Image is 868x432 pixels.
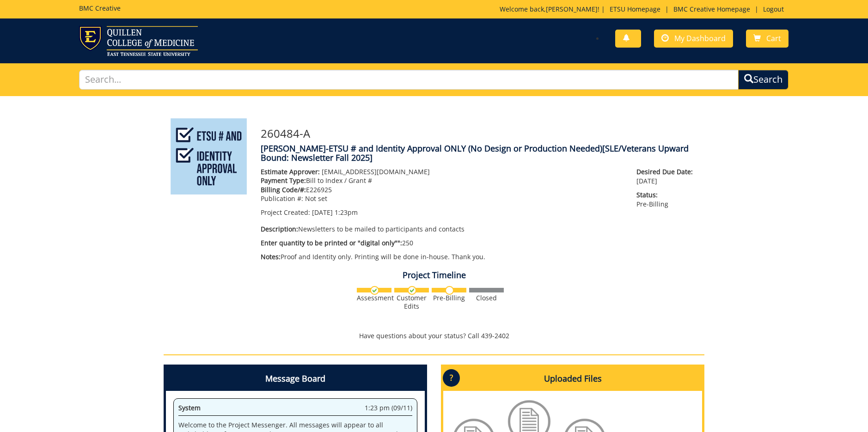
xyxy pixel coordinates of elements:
div: Pre-Billing [432,294,466,302]
p: Newsletters to be mailed to participants and contacts [261,225,623,234]
div: Assessment [357,294,391,302]
p: ? [443,369,460,387]
input: Search... [79,70,739,90]
img: Product featured image [171,118,247,195]
div: Customer Edits [394,294,429,310]
span: Not set [305,194,327,203]
a: Logout [758,5,789,13]
p: Pre-Billing [636,190,697,209]
img: ETSU logo [79,26,198,56]
span: Payment Type: [261,176,306,185]
h4: Project Timeline [164,271,704,280]
img: checkmark [370,286,379,295]
button: Search [738,70,789,90]
span: 1:23 pm (09/11) [365,403,412,413]
span: Description: [261,225,298,233]
p: Bill to Index / Grant # [261,176,623,185]
span: Desired Due Date: [636,167,697,176]
span: Cart [766,33,781,43]
p: Have questions about your status? Call 439-2402 [164,331,704,341]
span: Notes: [261,252,281,261]
h3: 260484-A [261,128,697,140]
p: [DATE] [636,167,697,186]
a: BMC Creative Homepage [669,5,755,13]
p: Proof and Identity only. Printing will be done in-house. Thank you. [261,252,623,262]
p: [EMAIL_ADDRESS][DOMAIN_NAME] [261,167,623,176]
span: Project Created: [261,208,310,217]
h4: Message Board [166,367,425,391]
h4: [PERSON_NAME]-ETSU # and Identity Approval ONLY (No Design or Production Needed) [261,144,697,163]
a: [PERSON_NAME] [546,5,598,13]
span: Estimate Approver: [261,167,320,176]
h5: BMC Creative [79,5,121,12]
img: no [445,286,454,295]
img: checkmark [408,286,416,295]
p: Welcome back, ! | | | [500,5,789,14]
span: [DATE] 1:23pm [312,208,358,217]
span: System [178,403,201,412]
a: Cart [746,30,789,48]
span: Publication #: [261,194,303,203]
div: Closed [469,294,504,302]
span: Billing Code/#: [261,185,306,194]
h4: Uploaded Files [443,367,702,391]
p: E226925 [261,185,623,195]
a: ETSU Homepage [605,5,665,13]
span: My Dashboard [674,33,726,43]
p: 250 [261,238,623,248]
span: Status: [636,190,697,200]
span: Enter quantity to be printed or "digital only"": [261,238,402,247]
span: [SLE/Veterans Upward Bound: Newsletter Fall 2025] [261,143,689,163]
a: My Dashboard [654,30,733,48]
